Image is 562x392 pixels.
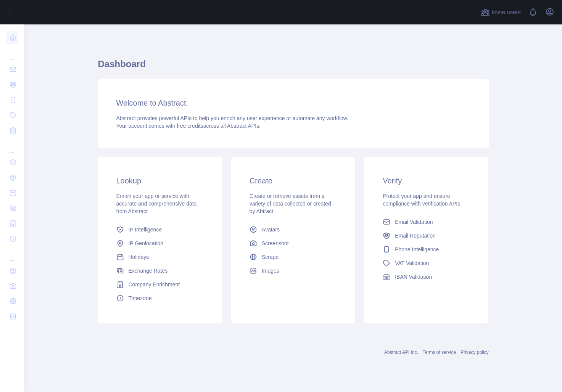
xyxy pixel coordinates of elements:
a: Exchange Rates [113,264,207,278]
span: Images [262,267,279,275]
span: Email Reputation [395,232,436,239]
span: VAT Validation [395,259,429,267]
span: IP Geolocation [129,239,164,247]
span: Email Validation [395,218,433,226]
span: Phone Intelligence [395,246,439,253]
a: IP Geolocation [113,236,207,250]
span: Abstract provides powerful APIs to help you enrich any user experience or automate any workflow. [116,115,349,121]
span: Create or retrieve assets from a variety of data collected or created by Abtract [250,193,331,214]
div: ... [6,247,18,262]
h3: Welcome to Abstract. [116,98,470,108]
button: Invite users [479,6,522,18]
a: Email Reputation [380,229,473,243]
span: Holidays [129,253,149,261]
span: Protect your app and ensure compliance with verification APIs [383,193,460,207]
h1: Dashboard [98,58,489,76]
span: Your account comes with across all Abstract APIs. [116,123,261,129]
span: Company Enrichment [129,281,180,288]
a: Scrape [246,250,340,264]
span: Scrape [262,253,279,261]
span: Timezone [129,294,152,302]
a: Company Enrichment [113,278,207,291]
a: Holidays [113,250,207,264]
a: Images [246,264,340,278]
a: IP Intelligence [113,223,207,236]
span: Screenshot [262,239,289,247]
a: Phone Intelligence [380,243,473,256]
a: VAT Validation [380,256,473,270]
div: ... [6,139,18,154]
span: Exchange Rates [129,267,168,275]
a: Terms of service [423,350,456,355]
h3: Verify [383,175,470,186]
h3: Lookup [116,175,204,186]
a: Screenshot [246,236,340,250]
span: IP Intelligence [129,226,162,233]
span: IBAN Validation [395,273,432,281]
span: Enrich your app or service with accurate and comprehensive data from Abstract [116,193,197,214]
span: Avatars [262,226,280,233]
div: ... [6,46,18,61]
span: free credits [177,123,203,129]
h3: Create [250,175,337,186]
a: Avatars [246,223,340,236]
a: IBAN Validation [380,270,473,284]
a: Abstract API Inc. [384,350,418,355]
a: Timezone [113,291,207,305]
a: Privacy policy [461,350,488,355]
span: Invite users [491,8,521,17]
a: Email Validation [380,215,473,229]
